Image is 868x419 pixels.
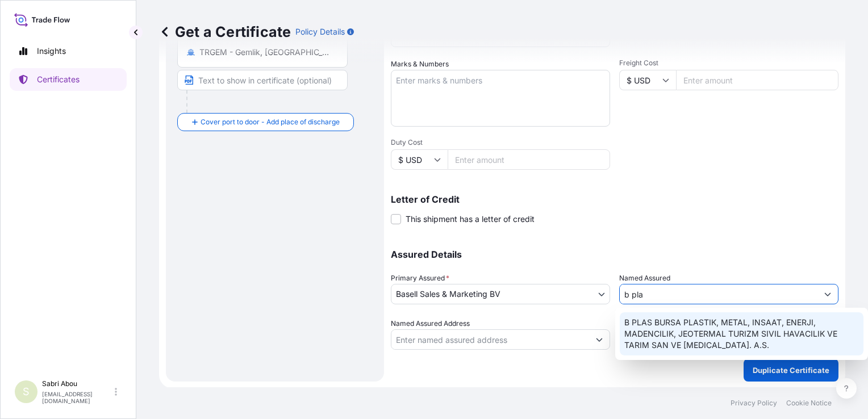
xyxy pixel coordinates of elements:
p: Cookie Notice [786,399,832,408]
p: Letter of Credit [391,195,838,204]
p: Certificates [37,74,80,85]
input: Named Assured Address [391,329,589,350]
p: Sabri Abou [42,379,112,388]
span: Duty Cost [391,138,610,147]
div: Suggestions [620,312,863,355]
input: Text to appear on certificate [177,70,348,90]
p: Insights [37,45,66,57]
button: Show suggestions [817,284,838,304]
span: This shipment has a letter of credit [406,213,535,225]
label: Marks & Numbers [391,58,449,70]
input: Enter amount [676,70,838,90]
label: Named Assured Address [391,318,470,329]
span: Primary Assured [391,273,449,284]
p: Policy Details [295,26,345,37]
input: Enter amount [448,149,610,170]
span: S [23,386,30,397]
button: Show suggestions [589,329,610,350]
p: Duplicate Certificate [753,364,829,376]
p: Assured Details [391,250,838,259]
span: Basell Sales & Marketing BV [396,288,500,300]
p: Get a Certificate [159,23,291,41]
p: [EMAIL_ADDRESS][DOMAIN_NAME] [42,391,112,404]
label: Named Assured [619,273,670,284]
span: Cover port to door - Add place of discharge [201,116,340,128]
span: B PLAS BURSA PLASTIK, METAL, INSAAT, ENERJI, MADENCILIK, JEOTERMAL TURIZM SIVIL HAVACILIK VE TARI... [624,317,859,351]
input: Assured Name [620,284,817,304]
p: Privacy Policy [731,399,777,408]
